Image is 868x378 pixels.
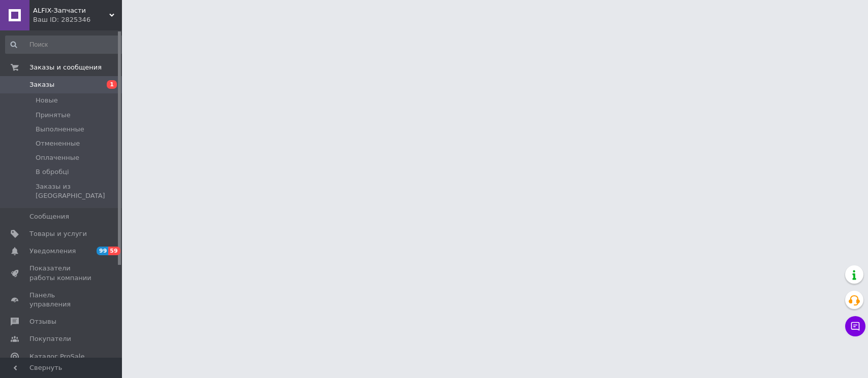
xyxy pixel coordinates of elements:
[845,316,865,336] button: Чат с покупателем
[36,167,69,177] span: В обробці
[29,291,94,309] span: Панель управления
[36,139,80,148] span: Отмененные
[29,317,56,326] span: Отзывы
[36,153,79,162] span: Оплаченные
[108,247,120,255] span: 59
[36,182,127,200] span: Заказы из [GEOGRAPHIC_DATA]
[36,111,71,120] span: Принятые
[29,80,54,89] span: Заказы
[29,352,84,361] span: Каталог ProSale
[97,247,108,255] span: 99
[29,264,94,282] span: Показатели работы компании
[29,229,87,238] span: Товары и услуги
[33,15,122,24] div: Ваш ID: 2825346
[29,334,71,343] span: Покупатели
[107,80,117,89] span: 1
[29,247,76,256] span: Уведомления
[33,6,109,15] span: ALFIX-Запчасти
[29,212,69,221] span: Сообщения
[5,36,128,54] input: Поиск
[36,96,58,105] span: Новые
[29,63,102,72] span: Заказы и сообщения
[36,125,84,134] span: Выполненные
